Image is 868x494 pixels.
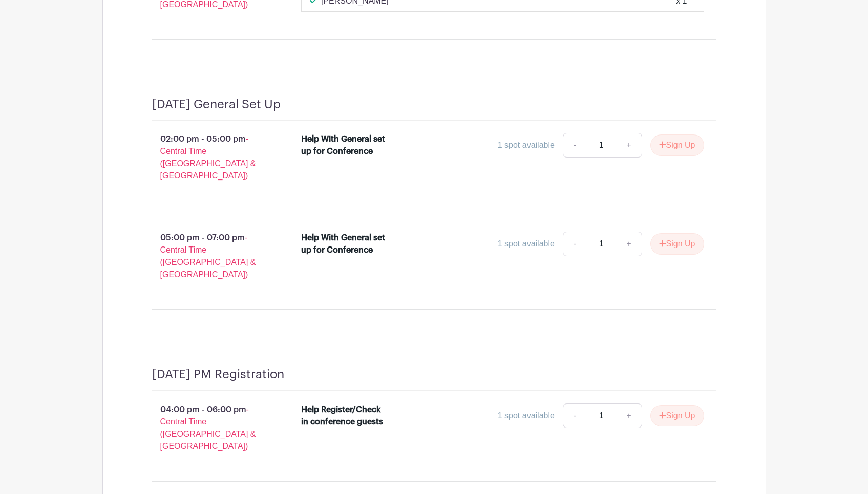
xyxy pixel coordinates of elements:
button: Sign Up [650,405,704,426]
div: 1 spot available [498,410,555,422]
p: 05:00 pm - 07:00 pm [136,228,285,285]
a: - [563,133,586,158]
a: - [563,232,586,256]
h4: [DATE] PM Registration [152,367,284,382]
button: Sign Up [650,134,704,156]
a: + [616,232,642,256]
a: - [563,403,586,428]
div: Help With General set up for Conference [301,232,390,256]
div: 1 spot available [498,238,555,250]
p: 02:00 pm - 05:00 pm [136,129,285,186]
a: + [616,403,642,428]
p: 04:00 pm - 06:00 pm [136,399,285,457]
div: Help With General set up for Conference [301,133,390,158]
div: Help Register/Check in conference guests [301,403,390,428]
button: Sign Up [650,233,704,255]
a: + [616,133,642,158]
div: 1 spot available [498,139,555,151]
h4: [DATE] General Set Up [152,97,281,112]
